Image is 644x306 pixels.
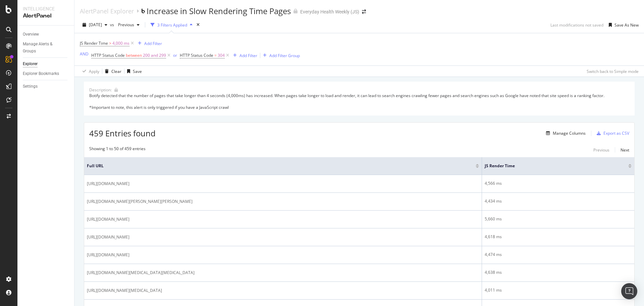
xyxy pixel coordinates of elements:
div: Manage Columns [553,130,586,136]
span: 304 [218,51,225,60]
span: 4,000 ms [112,39,129,48]
button: Save [124,66,142,77]
div: 4,434 ms [485,198,632,204]
span: 2025 Sep. 17th [89,22,102,28]
a: Explorer Bookmarks [23,70,69,77]
div: 5,660 ms [485,216,632,222]
a: Manage Alerts & Groups [23,41,69,55]
span: 459 Entries found [89,128,156,139]
button: Add Filter [135,39,162,47]
div: Switch back to Simple mode [587,69,639,74]
div: times [195,21,201,28]
a: Overview [23,31,69,38]
div: Open Intercom Messenger [621,283,637,299]
div: Description: [89,87,112,93]
div: arrow-right-arrow-left [362,9,366,14]
div: Everyday Health Weekly (JS) [300,8,359,15]
div: Save [133,69,142,74]
span: [URL][DOMAIN_NAME] [87,216,129,223]
button: Apply [80,66,99,77]
span: [URL][DOMAIN_NAME][MEDICAL_DATA] [87,287,162,294]
button: Add Filter [230,51,257,59]
button: Previous [593,146,609,154]
div: 3 Filters Applied [157,22,187,28]
button: Save As New [606,19,639,30]
span: HTTP Status Code [91,52,125,58]
button: Manage Columns [543,129,586,137]
div: 4,011 ms [485,287,632,293]
button: 3 Filters Applied [148,19,195,30]
div: Add Filter [144,41,162,46]
div: 4,566 ms [485,180,632,186]
button: AND [80,51,89,57]
button: Clear [102,66,121,77]
div: Apply [89,69,99,74]
button: Switch back to Simple mode [584,66,639,77]
span: Previous [115,22,134,28]
div: 4,474 ms [485,252,632,258]
div: Increase in Slow Rendering Time Pages [147,5,291,17]
button: Export as CSV [594,128,629,139]
span: = [214,52,217,58]
button: or [173,52,177,58]
span: [URL][DOMAIN_NAME][PERSON_NAME][PERSON_NAME] [87,198,193,205]
div: Clear [111,69,121,74]
span: Full URL [87,163,466,169]
span: > [109,40,111,46]
div: 4,638 ms [485,269,632,275]
button: [DATE] [80,19,110,30]
div: Add Filter [239,53,257,58]
div: Add Filter Group [269,53,300,58]
span: [URL][DOMAIN_NAME] [87,180,129,187]
span: vs [110,22,115,28]
div: Save As New [614,22,639,28]
div: Showing 1 to 50 of 459 entries [89,146,146,154]
span: 200 and 299 [143,51,166,60]
span: between [126,52,142,58]
button: Add Filter Group [260,51,300,59]
span: JS Render Time [80,40,108,46]
div: Overview [23,31,39,38]
div: 4,618 ms [485,234,632,240]
a: AlertPanel Explorer [80,7,134,15]
div: Settings [23,83,38,90]
span: JS Render Time [485,163,618,169]
div: Manage Alerts & Groups [23,41,63,55]
button: Previous [115,19,142,30]
a: Settings [23,83,69,90]
div: Previous [593,147,609,153]
a: Explorer [23,60,69,68]
span: HTTP Status Code [180,52,213,58]
span: [URL][DOMAIN_NAME] [87,234,129,241]
div: Intelligence [23,5,69,12]
div: Last modifications not saved [550,22,603,28]
div: AlertPanel [23,12,69,20]
div: Explorer Bookmarks [23,70,59,77]
div: Export as CSV [603,130,629,136]
div: Botify detected that the number of pages that take longer than 4 seconds (4,000ms) has increased.... [89,93,629,110]
div: Next [621,147,629,153]
span: [URL][DOMAIN_NAME][MEDICAL_DATA][MEDICAL_DATA] [87,269,195,276]
button: Next [621,146,629,154]
div: or [173,52,177,58]
div: Explorer [23,60,38,68]
span: [URL][DOMAIN_NAME] [87,252,129,258]
div: AND [80,51,89,57]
